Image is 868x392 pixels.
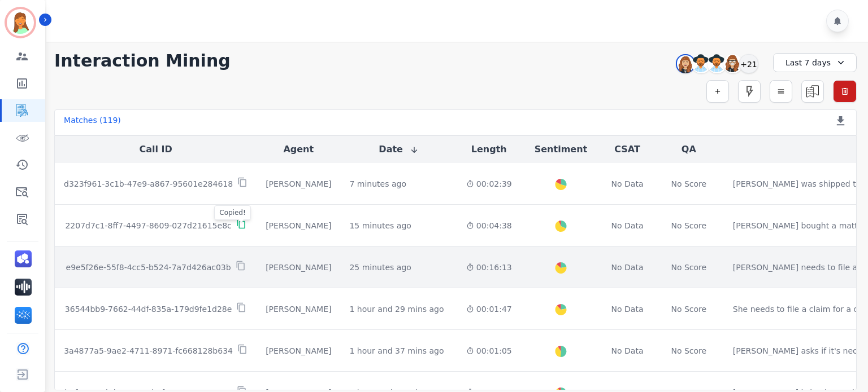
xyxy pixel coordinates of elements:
[349,178,406,190] div: 7 minutes ago
[65,220,231,231] p: 2207d7c1-8ff7-4497-8609-027d21615e8c
[671,262,706,273] div: No Score
[466,178,512,190] div: 00:02:39
[266,303,331,315] div: [PERSON_NAME]
[214,205,250,220] div: Copied!
[610,303,645,315] div: No Data
[64,178,233,190] p: d323f961-3c1b-47e9-a867-95601e284618
[610,345,645,356] div: No Data
[283,143,314,156] button: Agent
[671,345,706,356] div: No Score
[671,220,706,231] div: No Score
[466,345,512,356] div: 00:01:05
[349,220,411,231] div: 15 minutes ago
[671,303,706,315] div: No Score
[671,178,706,190] div: No Score
[682,143,696,156] button: QA
[379,143,419,156] button: Date
[614,143,640,156] button: CSAT
[466,220,512,231] div: 00:04:38
[7,9,34,36] img: Bordered avatar
[139,143,172,156] button: Call ID
[610,178,645,190] div: No Data
[739,54,758,73] div: +21
[773,53,857,72] div: Last 7 days
[266,220,331,231] div: [PERSON_NAME]
[466,262,512,273] div: 00:16:13
[349,303,444,315] div: 1 hour and 29 mins ago
[54,51,231,71] h1: Interaction Mining
[466,303,512,315] div: 00:01:47
[610,262,645,273] div: No Data
[266,178,331,190] div: [PERSON_NAME]
[535,143,587,156] button: Sentiment
[65,303,232,315] p: 36544bb9-7662-44df-835a-179d9fe1d28e
[266,345,331,356] div: [PERSON_NAME]
[349,262,411,273] div: 25 minutes ago
[66,262,231,273] p: e9e5f26e-55f8-4cc5-b524-7a7d426ac03b
[64,114,121,130] div: Matches ( 119 )
[266,262,331,273] div: [PERSON_NAME]
[64,345,233,356] p: 3a4877a5-9ae2-4711-8971-fc668128b634
[349,345,444,356] div: 1 hour and 37 mins ago
[471,143,507,156] button: Length
[610,220,645,231] div: No Data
